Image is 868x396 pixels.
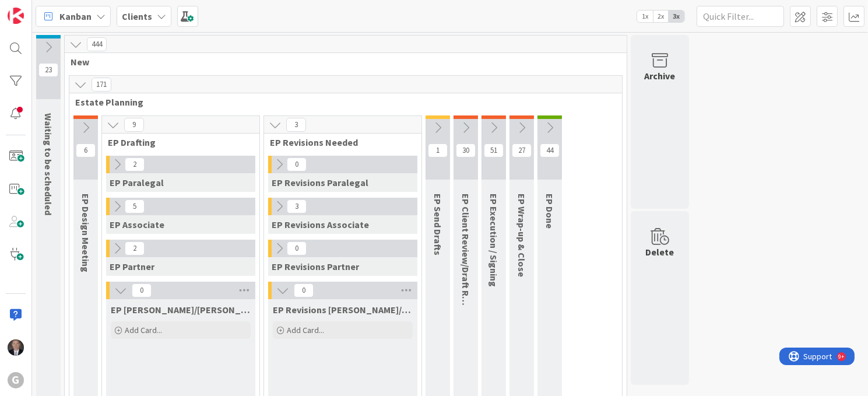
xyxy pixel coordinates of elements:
div: G [8,372,24,388]
div: Delete [646,245,674,259]
span: EP Send Drafts [432,194,444,255]
span: 0 [287,157,307,171]
div: 9+ [59,5,65,14]
span: Estate Planning [75,96,607,108]
span: 5 [125,199,145,213]
span: Waiting to be scheduled [43,113,54,215]
span: EP Revisions Brad/Jonas [273,304,413,316]
span: EP Associate [110,219,164,230]
span: 0 [287,241,307,255]
span: 171 [92,78,111,92]
span: 3 [287,199,307,213]
span: Kanban [59,9,92,23]
input: Quick Filter... [697,6,784,27]
span: 1 [428,143,448,157]
span: New [71,56,612,68]
b: Clients [122,10,152,22]
span: EP Revisions Associate [272,219,369,230]
img: Visit kanbanzone.com [8,8,24,24]
div: Archive [645,69,676,83]
span: 6 [76,143,96,157]
span: EP Design Meeting [80,194,92,272]
img: BG [8,339,24,356]
span: Add Card... [287,325,324,335]
span: 3 [286,118,306,132]
span: 2 [125,241,145,255]
span: 444 [87,37,107,51]
span: 2x [653,10,669,22]
span: EP Revisions Partner [272,261,359,272]
span: EP Done [544,194,556,229]
span: EP Client Review/Draft Review Meeting [460,194,472,358]
span: EP Partner [110,261,154,272]
span: EP Revisions Needed [270,136,407,148]
span: EP Revisions Paralegal [272,177,368,188]
span: EP Execution / Signing [488,194,500,287]
span: 0 [132,283,152,297]
span: 3x [669,10,684,22]
span: 30 [456,143,476,157]
span: 23 [38,63,58,77]
span: 27 [512,143,532,157]
span: 9 [124,118,144,132]
span: 44 [540,143,560,157]
span: EP Paralegal [110,177,164,188]
span: EP Brad/Jonas [111,304,251,316]
span: Add Card... [125,325,162,335]
span: 51 [484,143,504,157]
span: Support [24,2,53,16]
span: 2 [125,157,145,171]
span: 1x [637,10,653,22]
span: EP Wrap-up & Close [516,194,528,277]
span: EP Drafting [108,136,245,148]
span: 0 [294,283,314,297]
